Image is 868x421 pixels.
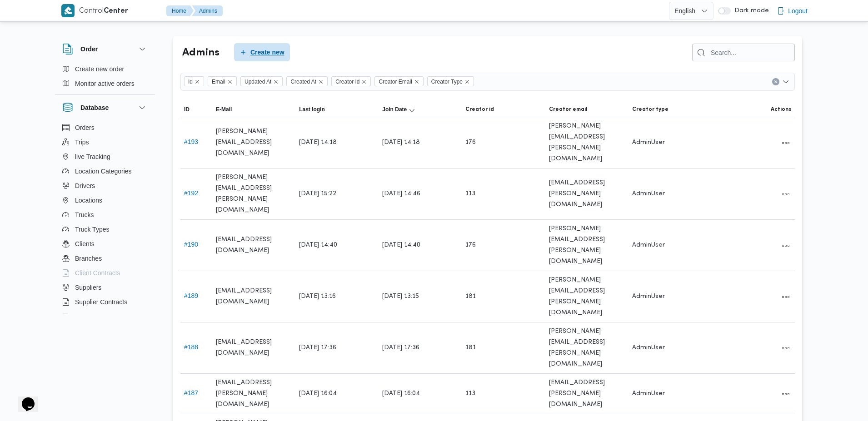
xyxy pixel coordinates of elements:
span: AdminUser [632,137,665,148]
button: All actions [780,189,791,200]
img: X8yXhbKr1z7QwAAAABJRU5ErkJggg== [61,4,75,17]
span: Last login [299,106,325,113]
span: Client Contracts [75,267,120,278]
button: Remove Id from selection in this group [195,79,200,84]
div: Order [55,62,155,94]
button: Remove Creator Id from selection in this group [361,79,367,84]
button: Drivers [59,178,151,193]
span: [EMAIL_ADDRESS][PERSON_NAME][DOMAIN_NAME] [549,377,625,410]
span: [EMAIL_ADDRESS][DOMAIN_NAME] [216,337,292,359]
span: [DATE] 13:15 [382,291,419,302]
span: Creator Id [335,77,359,87]
button: Remove Creator Email from selection in this group [414,79,419,84]
span: Trucks [75,209,94,220]
button: Clients [59,237,151,251]
span: 113 [465,388,475,399]
span: Creator email [549,106,587,113]
button: #187 [184,389,198,396]
span: Id [184,76,204,86]
button: Create new [234,43,290,61]
span: [DATE] 14:40 [382,240,420,251]
button: #189 [184,292,198,299]
span: Creator type [632,106,668,113]
span: [PERSON_NAME][EMAIL_ADDRESS][PERSON_NAME][DOMAIN_NAME] [216,172,292,216]
span: Suppliers [75,282,101,293]
span: live Tracking [75,151,110,162]
button: Branches [59,251,151,266]
button: Truck Types [59,222,151,237]
button: Home [166,5,194,16]
span: Trips [75,137,89,148]
span: Email [212,77,225,87]
button: Remove Creator Type from selection in this group [464,79,470,84]
span: AdminUser [632,240,665,251]
span: Logout [788,5,808,16]
span: Email [208,76,237,86]
span: [EMAIL_ADDRESS][DOMAIN_NAME] [216,234,292,256]
span: [DATE] 17:36 [382,342,419,353]
h2: Admins [182,45,219,61]
span: Branches [75,253,102,264]
span: Updated At [240,76,283,86]
button: Trips [59,135,151,149]
button: All actions [780,138,791,149]
button: Supplier Contracts [59,295,151,309]
span: Dark mode [731,7,769,15]
button: Open list of options [782,78,789,85]
span: [DATE] 14:46 [382,188,420,199]
span: [EMAIL_ADDRESS][PERSON_NAME][DOMAIN_NAME] [216,377,292,410]
span: Orders [75,122,95,133]
button: #193 [184,138,198,145]
span: [DATE] 13:16 [299,291,336,302]
button: All actions [780,343,791,354]
span: Devices [75,311,98,322]
span: Create new order [75,64,124,74]
input: Search... [692,44,795,61]
button: Remove Created At from selection in this group [318,79,324,84]
button: ID [180,102,212,117]
h3: Database [80,102,109,113]
span: [PERSON_NAME][EMAIL_ADDRESS][PERSON_NAME][DOMAIN_NAME] [549,326,625,370]
button: Suppliers [59,280,151,295]
button: #192 [184,189,198,197]
span: [PERSON_NAME][EMAIL_ADDRESS][DOMAIN_NAME] [216,126,292,159]
button: #190 [184,241,198,248]
span: [DATE] 15:22 [299,188,336,199]
div: Database [55,120,155,317]
span: Created At [290,77,316,87]
button: Trucks [59,208,151,222]
span: Id [188,77,193,87]
button: Location Categories [59,164,151,178]
span: 176 [465,240,476,251]
span: Created At [286,76,328,86]
span: Supplier Contracts [75,297,127,307]
button: #188 [184,343,198,351]
button: Join DateSorted in descending order [379,102,462,117]
button: Monitor active orders [59,76,151,91]
h3: Order [80,44,98,54]
span: Location Categories [75,166,132,177]
button: live Tracking [59,149,151,164]
button: Database [62,102,148,113]
span: 181 [465,342,476,353]
button: Admins [192,5,223,16]
button: Order [62,44,148,54]
button: Clear input [772,78,779,85]
span: Creator Type [427,76,474,86]
span: Locations [75,195,102,206]
span: Actions [771,106,791,113]
button: E-Mail [212,102,295,117]
button: Orders [59,120,151,135]
button: Remove Email from selection in this group [227,79,233,84]
svg: Sorted in descending order [409,106,416,113]
span: [DATE] 17:36 [299,342,336,353]
button: All actions [780,240,791,251]
span: 113 [465,188,475,199]
span: Creator Email [379,77,412,87]
span: AdminUser [632,188,665,199]
button: All actions [780,292,791,302]
button: Locations [59,193,151,208]
span: E-Mail [216,106,232,113]
span: [PERSON_NAME][EMAIL_ADDRESS][PERSON_NAME][DOMAIN_NAME] [549,121,625,164]
span: AdminUser [632,388,665,399]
